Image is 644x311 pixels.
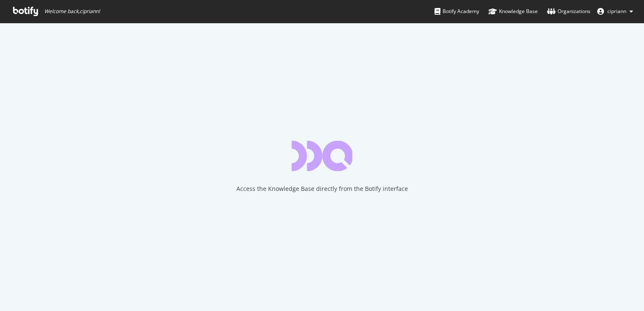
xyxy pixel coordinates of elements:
[44,8,100,15] span: Welcome back, cipriann !
[590,5,640,18] button: cipriann
[292,141,352,171] div: animation
[435,7,479,16] div: Botify Academy
[488,7,538,16] div: Knowledge Base
[607,8,626,15] span: cipriann
[236,185,408,193] div: Access the Knowledge Base directly from the Botify interface
[547,7,590,16] div: Organizations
